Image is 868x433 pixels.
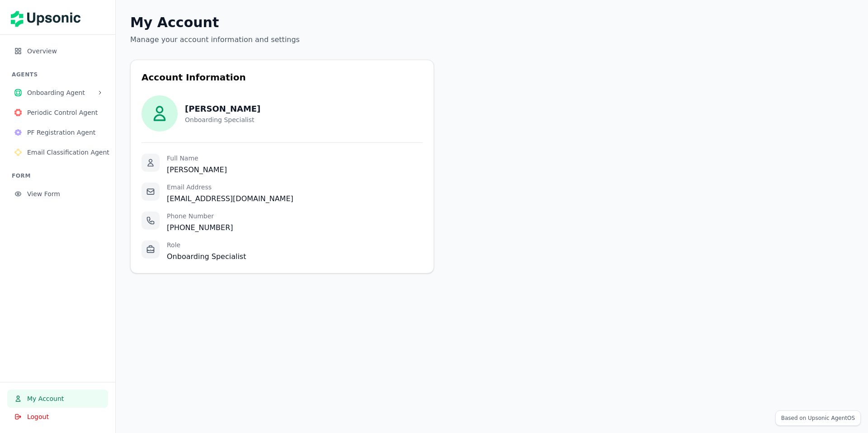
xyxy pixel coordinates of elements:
a: PF Registration AgentPF Registration Agent [7,129,108,138]
a: Periodic Control AgentPeriodic Control Agent [7,109,108,118]
button: My Account [7,390,108,408]
p: Manage your account information and settings [130,34,854,45]
p: Phone Number [167,212,423,221]
span: Overview [27,47,101,56]
span: Logout [27,412,49,421]
h1: My Account [130,14,854,31]
span: Onboarding Agent [27,88,94,97]
button: Periodic Control Agent [7,104,108,122]
a: Overview [7,48,108,56]
button: Onboarding Agent [7,84,108,102]
p: Onboarding Specialist [185,115,260,124]
img: PF Registration Agent [14,129,22,136]
a: My Account [7,395,108,404]
span: Email Classification Agent [27,148,109,157]
span: Periodic Control Agent [27,108,101,117]
p: [EMAIL_ADDRESS][DOMAIN_NAME] [167,193,423,204]
button: Email Classification Agent [7,143,108,161]
span: My Account [27,394,64,403]
button: View Form [7,185,108,203]
h3: FORM [12,172,108,179]
div: Account Information [142,71,423,84]
img: Periodic Control Agent [14,109,22,116]
p: [PERSON_NAME] [167,165,423,175]
button: Overview [7,42,108,60]
a: Email Classification AgentEmail Classification Agent [7,149,108,158]
button: Logout [7,408,108,426]
span: View Form [27,189,101,198]
p: Role [167,240,423,249]
p: Full Name [167,154,423,163]
span: PF Registration Agent [27,128,101,137]
p: [PHONE_NUMBER] [167,222,423,233]
img: Email Classification Agent [14,149,22,156]
a: View Form [7,191,108,199]
p: Email Address [167,183,423,192]
button: PF Registration Agent [7,123,108,141]
h3: [PERSON_NAME] [185,103,260,115]
img: Onboarding Agent [14,89,22,96]
p: Onboarding Specialist [167,251,423,262]
h3: AGENTS [12,71,108,78]
img: Upsonic [11,5,87,30]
